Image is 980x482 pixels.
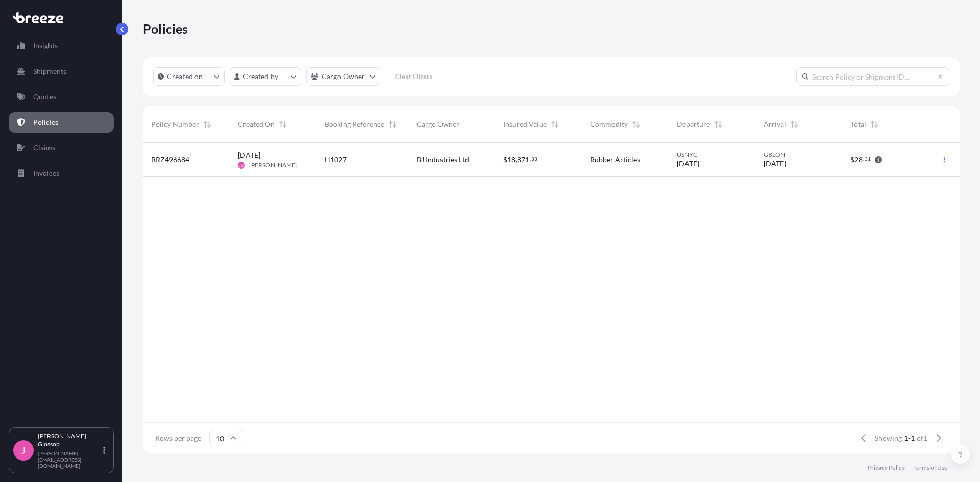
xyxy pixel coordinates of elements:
span: BRZ496684 [151,155,189,165]
a: Terms of Use [913,464,947,472]
button: Sort [277,118,289,131]
span: 31 [865,157,871,161]
button: Sort [201,118,213,131]
p: Created on [167,71,203,82]
span: Cargo Owner [416,119,459,130]
span: BJ Industries Ltd [416,155,469,165]
span: Rubber Articles [590,155,640,165]
span: [DATE] [764,159,786,169]
a: Claims [9,138,114,158]
span: of 1 [917,433,927,443]
span: 28 [854,156,863,163]
span: JG [239,160,244,170]
p: Created by [243,71,279,82]
span: J [21,445,26,455]
a: Quotes [9,87,114,107]
button: createdOn Filter options [153,67,225,86]
span: . [530,157,531,161]
p: Insights [33,41,58,51]
p: Shipments [33,66,66,77]
p: Cargo Owner [322,71,365,82]
button: Sort [788,118,800,131]
span: 18 [507,156,516,163]
input: Search Policy or Shipment ID... [796,67,949,86]
span: Departure [677,119,710,130]
span: $ [850,156,854,163]
span: USNYC [677,150,747,159]
span: Rows per page [155,433,201,443]
button: Sort [712,118,724,131]
button: Sort [549,118,561,131]
a: Insights [9,36,114,56]
span: Booking Reference [325,119,384,130]
span: Insured Value [503,119,547,130]
p: [PERSON_NAME] Glossop [38,432,101,448]
button: Sort [868,118,880,131]
button: Clear Filters [385,68,443,85]
span: 871 [517,156,529,163]
p: [PERSON_NAME][EMAIL_ADDRESS][DOMAIN_NAME] [38,450,101,469]
span: Arrival [764,119,786,130]
a: Shipments [9,61,114,82]
span: 1-1 [904,433,915,443]
a: Policies [9,112,114,133]
span: Created On [238,119,275,130]
button: createdBy Filter options [230,67,301,86]
span: H1027 [325,155,347,165]
span: , [516,156,517,163]
span: [DATE] [677,159,699,169]
span: Total [850,119,866,130]
p: Policies [33,117,58,128]
span: Policy Number [151,119,199,130]
span: [PERSON_NAME] [249,161,298,169]
span: 33 [531,157,537,161]
p: Clear Filters [395,71,432,82]
button: Sort [630,118,642,131]
span: . [863,157,864,161]
span: Commodity [590,119,628,130]
p: Invoices [33,168,59,179]
span: $ [503,156,507,163]
button: Sort [386,118,399,131]
a: Invoices [9,163,114,184]
button: cargoOwner Filter options [306,67,380,86]
p: Quotes [33,92,56,102]
span: GBLON [764,150,834,159]
a: Privacy Policy [868,464,905,472]
p: Policies [143,20,188,37]
span: [DATE] [238,150,260,160]
span: Showing [875,433,902,443]
p: Claims [33,143,55,153]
